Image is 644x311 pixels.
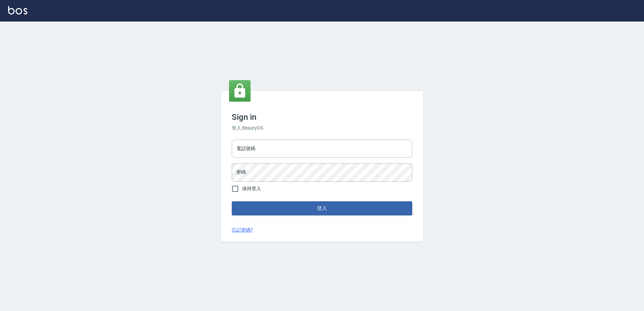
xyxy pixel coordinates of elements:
span: 保持登入 [242,185,261,192]
a: 忘記密碼? [232,227,253,234]
h3: Sign in [232,112,412,122]
button: 登入 [232,201,412,215]
h6: 登入 BeautyOS [232,125,412,132]
img: Logo [8,6,27,14]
